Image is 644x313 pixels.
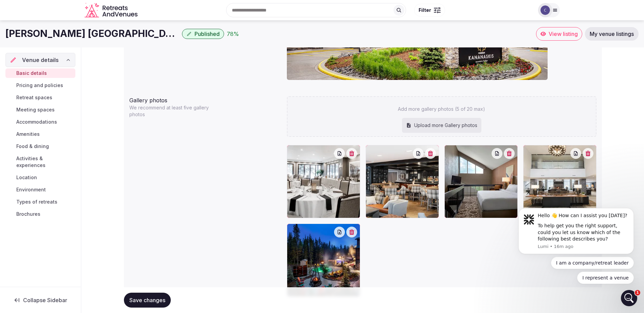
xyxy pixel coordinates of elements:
span: Amenities [16,131,40,138]
span: My venue listings [590,30,634,37]
iframe: Intercom notifications message [508,171,644,295]
span: Collapse Sidebar [23,297,67,304]
span: 1 [635,290,640,295]
button: Save changes [124,293,171,308]
div: kananaskis-nordic-spa.jpg [287,224,360,297]
a: View listing [536,27,582,41]
a: Food & dining [5,142,75,151]
span: Published [195,30,220,37]
div: Gallery photos [129,93,281,104]
span: Environment [16,186,46,193]
h1: [PERSON_NAME] [GEOGRAPHIC_DATA] [5,27,179,40]
div: bi-level-loft-suite-bedroom.jpg [444,145,518,218]
div: forte-restaurant-dining.jpg [366,145,439,218]
p: We recommend at least five gallery photos [129,104,216,118]
div: 78 % [227,30,239,38]
span: Location [16,174,37,181]
a: Location [5,173,75,182]
span: Activities & experiences [16,155,73,169]
button: Collapse Sidebar [5,293,75,308]
span: Venue details [22,56,59,64]
span: Types of retreats [16,199,57,205]
a: Meeting spaces [5,105,75,114]
span: Retreat spaces [16,94,52,101]
iframe: Intercom live chat [621,290,637,306]
button: Filter [414,4,445,17]
svg: Retreats and Venues company logo [85,3,139,18]
span: Basic details [16,70,47,77]
span: Food & dining [16,143,49,150]
p: Add more gallery photos (5 of 20 max) [398,106,485,112]
a: Basic details [5,68,75,78]
a: My venue listings [585,27,639,41]
div: pomeroy-kananaskis-mountain-1.jpg [523,145,596,218]
a: Brochures [5,209,75,219]
div: rockies-meeting-room.jpg [287,145,360,218]
a: Visit the homepage [85,3,139,18]
a: Environment [5,185,75,194]
span: View listing [549,30,578,37]
button: Published [182,29,224,39]
a: Pricing and policies [5,81,75,90]
button: 78% [227,30,239,38]
a: Accommodations [5,117,75,127]
a: Retreat spaces [5,93,75,102]
span: Save changes [129,297,165,304]
span: Filter [419,7,431,14]
div: Upload more Gallery photos [402,118,481,133]
span: Meeting spaces [16,106,55,113]
span: Pricing and policies [16,82,63,89]
a: Types of retreats [5,197,75,207]
span: Accommodations [16,119,57,125]
span: Brochures [16,211,40,217]
a: Activities & experiences [5,154,75,170]
img: christiano [540,5,550,15]
a: Amenities [5,129,75,139]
